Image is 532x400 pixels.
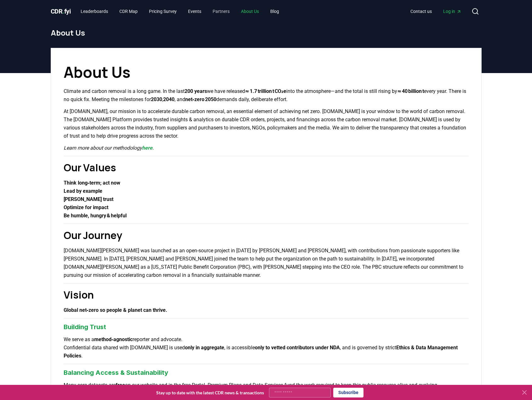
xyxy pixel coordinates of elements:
strong: Think long‑term; act now [64,180,121,186]
p: [DOMAIN_NAME][PERSON_NAME] was launched as an open-source project in [DATE] by [PERSON_NAME] and ... [64,247,469,279]
a: Blog [265,6,284,17]
a: Partners [208,6,235,17]
a: Pricing Survey [144,6,182,17]
strong: [PERSON_NAME] trust [64,196,113,202]
a: Contact us [405,6,437,17]
a: CDR Map [114,6,143,17]
em: Learn more about our methodology . [64,145,154,151]
a: CDR.fyi [51,7,71,16]
h1: About Us [51,28,482,38]
strong: 200 years [185,88,207,94]
strong: only in aggregate [185,345,224,351]
p: At [DOMAIN_NAME], our mission is to accelerate durable carbon removal, an essential element of ac... [64,107,469,140]
strong: Optimize for impact [64,204,108,210]
strong: Global net‑zero so people & planet can thrive. [64,307,168,313]
strong: method‑agnostic [94,336,133,342]
a: Events [183,6,206,17]
h2: Vision [64,287,469,302]
h3: Building Trust [64,322,469,332]
strong: Lead by example [64,188,102,194]
p: Climate and carbon removal is a long game. In the last we have released into the atmosphere—and t... [64,87,469,104]
strong: Ethics & Data Management Policies [64,345,458,359]
a: here [142,145,152,151]
a: About Us [236,6,264,17]
strong: free [116,382,125,388]
strong: 2030 [151,96,162,102]
nav: Main [405,6,466,17]
h1: About Us [64,61,469,83]
strong: Be humble, hungry & helpful [64,213,127,219]
nav: Main [76,6,284,17]
strong: only to vetted contributors under NDA [255,345,340,351]
h3: Balancing Access & Sustainability [64,368,469,377]
span: CDR fyi [51,8,71,15]
strong: ≈ 1.7 trillion t CO₂e [245,88,286,94]
a: Log in [438,6,466,17]
h2: Our Journey [64,228,469,243]
h2: Our Values [64,160,469,175]
a: Leaderboards [76,6,113,17]
span: Log in [443,8,461,14]
p: We serve as a reporter and advocate. Confidential data shared with [DOMAIN_NAME] is used , is acc... [64,335,469,360]
strong: 2040 [163,96,174,102]
span: . [62,8,64,15]
p: Many core datasets are on our website and in the free Portal. Premium Plans and Data Services fun... [64,381,469,389]
strong: ≈ 40 billion t [397,88,424,94]
strong: net‑zero 2050 [185,96,217,102]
